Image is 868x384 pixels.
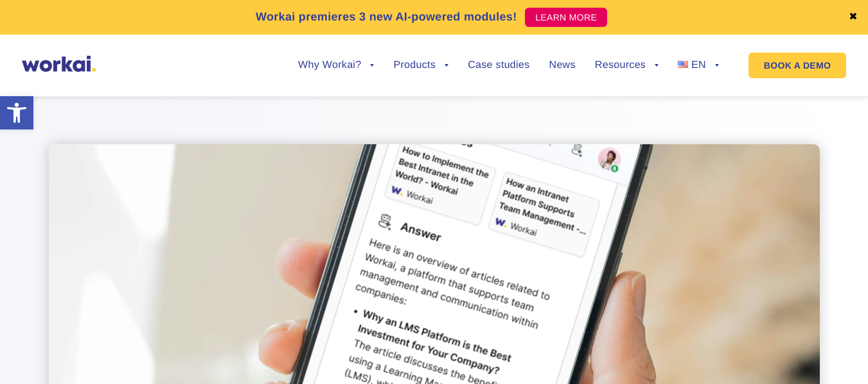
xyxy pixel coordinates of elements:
a: LEARN MORE [525,8,607,27]
p: Workai premieres 3 new AI-powered modules! [256,8,517,26]
a: Products [393,60,448,71]
a: Resources [595,60,659,71]
a: News [549,60,576,71]
a: Case studies [468,60,529,71]
a: BOOK A DEMO [748,53,846,78]
a: ✖ [849,12,858,22]
span: EN [691,60,706,71]
a: EN [678,60,719,71]
a: Why Workai? [298,60,374,71]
